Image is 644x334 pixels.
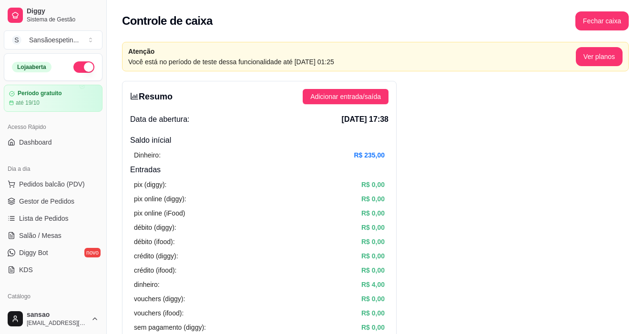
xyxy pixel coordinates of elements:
[16,99,40,107] article: até 19/10
[19,179,85,189] span: Pedidos balcão (PDV)
[73,61,94,73] button: Alterar Status
[354,150,385,160] article: R$ 235,00
[4,211,102,226] a: Lista de Pedidos
[27,7,99,16] span: Diggy
[134,208,185,218] article: pix online (iFood)
[310,91,381,102] span: Adicionar entrada/saída
[18,90,62,97] article: Período gratuito
[134,236,175,247] article: débito (ifood):
[361,251,385,261] article: R$ 0,00
[128,57,576,67] article: Você está no período de teste dessa funcionalidade até [DATE] 01:25
[134,179,166,190] article: pix (diggy):
[361,179,385,190] article: R$ 0,00
[4,4,102,27] a: DiggySistema de Gestão
[4,177,102,192] button: Pedidos balcão (PDV)
[134,222,176,233] article: débito (diggy):
[134,150,161,160] article: Dinheiro:
[134,251,178,261] article: crédito (diggy):
[303,89,388,104] button: Adicionar entrada/saída
[134,322,206,333] article: sem pagamento (diggy):
[4,262,102,277] a: KDS
[29,35,79,45] div: Sansãoespetin ...
[19,248,48,257] span: Diggy Bot
[361,294,385,304] article: R$ 0,00
[361,308,385,318] article: R$ 0,00
[361,222,385,233] article: R$ 0,00
[4,135,102,150] a: Dashboard
[134,308,184,318] article: vouchers (ifood):
[576,53,623,60] a: Ver planos
[4,307,102,330] button: sansao[EMAIL_ADDRESS][DOMAIN_NAME]
[361,208,385,218] article: R$ 0,00
[12,62,51,72] div: Loja aberta
[27,319,87,327] span: [EMAIL_ADDRESS][DOMAIN_NAME]
[130,114,190,125] span: Data de abertura:
[4,228,102,243] a: Salão / Mesas
[12,35,21,45] span: S
[361,194,385,204] article: R$ 0,00
[575,11,629,30] button: Fechar caixa
[130,90,173,103] h3: Resumo
[19,214,69,223] span: Lista de Pedidos
[4,194,102,209] a: Gestor de Pedidos
[134,294,185,304] article: vouchers (diggy):
[128,46,576,57] article: Atenção
[19,231,61,240] span: Salão / Mesas
[130,164,388,176] h4: Entradas
[130,92,139,100] span: bar-chart
[4,30,102,49] button: Select a team
[134,265,176,275] article: crédito (ifood):
[4,245,102,260] a: Diggy Botnovo
[361,279,385,290] article: R$ 4,00
[4,161,102,177] div: Dia a dia
[130,135,388,146] h4: Saldo inícial
[576,47,623,66] button: Ver planos
[122,13,213,29] h2: Controle de caixa
[19,196,74,206] span: Gestor de Pedidos
[19,138,52,147] span: Dashboard
[27,311,87,319] span: sansao
[4,85,102,112] a: Período gratuitoaté 19/10
[361,322,385,333] article: R$ 0,00
[4,119,102,135] div: Acesso Rápido
[134,194,186,204] article: pix online (diggy):
[134,279,160,290] article: dinheiro:
[19,265,33,275] span: KDS
[361,236,385,247] article: R$ 0,00
[4,289,102,304] div: Catálogo
[361,265,385,275] article: R$ 0,00
[342,114,388,125] span: [DATE] 17:38
[27,16,99,23] span: Sistema de Gestão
